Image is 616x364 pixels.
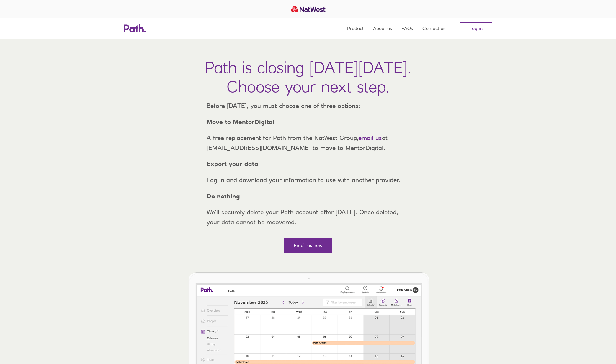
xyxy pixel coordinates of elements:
[207,160,258,167] strong: Export your data
[460,22,492,34] a: Log in
[347,18,364,39] a: Product
[202,207,414,227] p: We’ll securely delete your Path account after [DATE]. Once deleted, your data cannot be recovered.
[401,18,413,39] a: FAQs
[284,238,332,253] a: Email us now
[207,192,240,200] strong: Do nothing
[202,133,414,153] p: A free replacement for Path from the NatWest Group, at [EMAIL_ADDRESS][DOMAIN_NAME] to move to Me...
[358,134,382,141] a: email us
[205,58,411,96] h1: Path is closing [DATE][DATE]. Choose your next step.
[373,18,392,39] a: About us
[207,118,274,126] strong: Move to MentorDigital
[202,175,414,185] p: Log in and download your information to use with another provider.
[202,101,414,111] p: Before [DATE], you must choose one of three options:
[422,18,445,39] a: Contact us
